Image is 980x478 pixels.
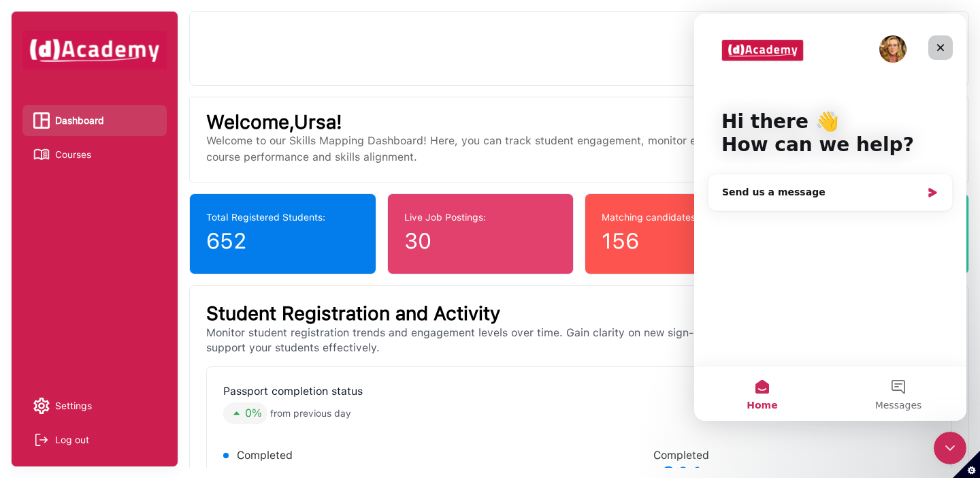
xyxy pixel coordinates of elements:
span: Settings [55,396,92,416]
div: Matching candidates [602,210,754,225]
div: 652 [206,225,359,257]
span: Courses [55,144,91,165]
div: Monitor student registration trends and engagement levels over time. Gain clarity on new sign-ups... [206,325,952,356]
button: Set cookie preferences [953,451,980,478]
img: Log out [33,432,50,448]
iframe: Intercom live chat [694,14,966,421]
img: Arrow Icon [229,405,245,421]
span: 0 % [245,408,262,419]
div: 156 [602,225,754,257]
div: Student Registration and Activity [206,302,952,325]
div: Live Job Postings: [404,210,557,225]
a: Dashboard iconDashboard [33,110,156,131]
p: Welcome, [206,114,952,130]
li: Completed [223,446,579,465]
p: Welcome to our Skills Mapping Dashboard! Here, you can track student engagement, monitor employer... [206,133,952,165]
img: setting [33,398,50,414]
span: Dashboard [55,110,104,131]
img: dAcademy [22,31,167,69]
span: Ursa ! [294,110,342,133]
div: 30 [404,225,557,257]
div: Log out [55,430,89,450]
iframe: Intercom live chat [934,432,966,464]
img: Courses icon [33,146,50,163]
a: Courses iconCourses [33,144,156,165]
div: Passport completion status [223,383,579,400]
img: Dashboard icon [33,112,50,129]
span: from previous day [270,404,351,424]
div: Total Registered Students: [206,210,359,225]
